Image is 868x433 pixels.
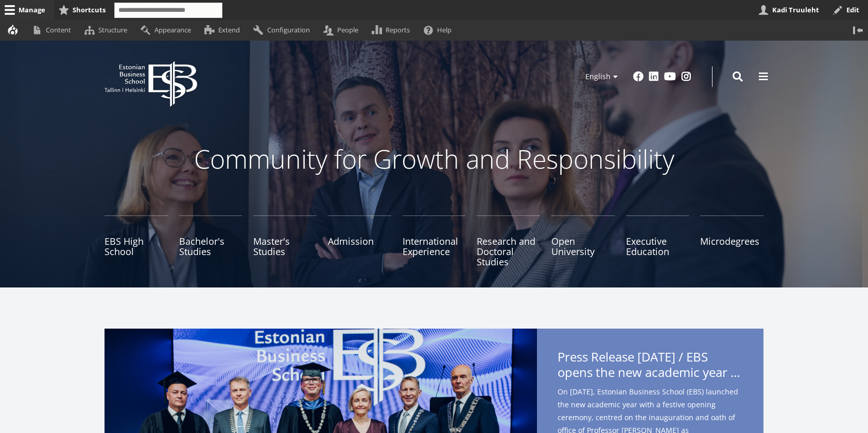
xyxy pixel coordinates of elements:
a: International Experience [403,215,466,267]
span: Press Release [DATE] / EBS [558,349,743,383]
a: Open University [551,215,615,267]
a: EBS High School [105,215,168,267]
a: Extend [200,20,249,40]
a: Master's Studies [253,215,317,267]
a: Reports [368,20,419,40]
a: Admission [328,215,391,267]
a: Research and Doctoral Studies [477,215,540,267]
a: Content [27,20,80,40]
a: Bachelor's Studies [179,215,242,267]
a: Youtube [664,71,676,82]
a: Facebook [633,71,644,82]
a: People [319,20,367,40]
a: Help [419,20,461,40]
a: Appearance [136,20,200,40]
a: Configuration [249,20,319,40]
button: Vertical orientation [848,20,868,40]
p: Community for Growth and Responsibility [161,143,707,174]
a: Executive Education [626,215,689,267]
a: Linkedin [649,71,659,82]
a: Structure [80,20,136,40]
span: opens the new academic year with the inauguration of [PERSON_NAME] [PERSON_NAME] – international ... [558,365,743,380]
a: Instagram [681,71,691,82]
a: Microdegrees [700,215,763,267]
